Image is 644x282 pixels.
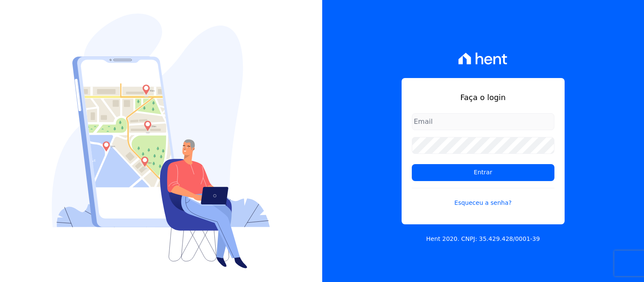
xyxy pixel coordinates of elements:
h1: Faça o login [412,92,554,103]
input: Entrar [412,164,554,181]
img: Login [52,14,270,268]
input: Email [412,113,554,130]
a: Esqueceu a senha? [412,188,554,207]
p: Hent 2020. CNPJ: 35.429.428/0001-39 [426,235,540,243]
